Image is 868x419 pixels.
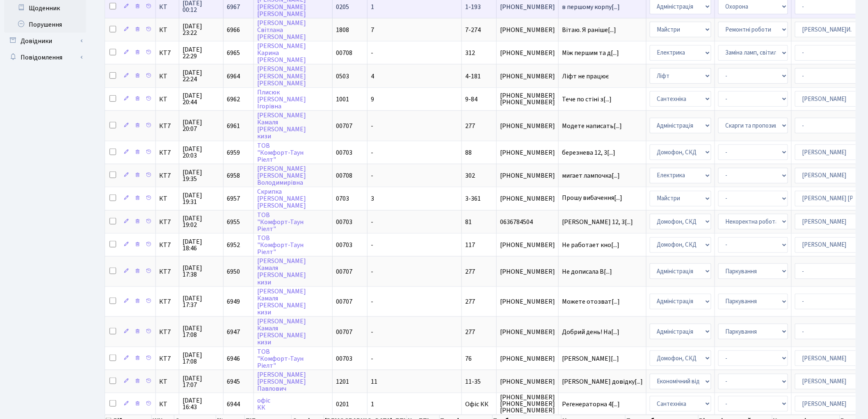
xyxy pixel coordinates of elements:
[257,164,306,187] a: [PERSON_NAME][PERSON_NAME]Володимирівна
[465,267,475,276] span: 277
[562,267,612,276] span: Не дописала В[...]
[465,25,481,34] span: 7-274
[562,148,615,157] span: березнева 12, 3[...]
[257,18,306,41] a: [PERSON_NAME]Світлана[PERSON_NAME]
[562,95,612,104] span: Тече по стіні з[...]
[371,171,373,180] span: -
[257,41,306,64] a: [PERSON_NAME]Карина[PERSON_NAME]
[159,172,176,179] span: КТ7
[562,297,620,306] span: Можете отозват[...]
[336,297,352,306] span: 00707
[159,195,176,202] span: КТ
[159,268,176,275] span: КТ7
[562,240,619,250] span: Не работает кно[...]
[336,267,352,276] span: 00707
[465,72,481,81] span: 4-181
[257,211,304,234] a: ТОВ"Комфорт-ТаунРіелт"
[336,148,352,157] span: 00703
[371,48,373,57] span: -
[159,149,176,156] span: КТ7
[562,377,643,386] span: [PERSON_NAME] довідку[...]
[371,354,373,363] span: -
[257,317,306,347] a: [PERSON_NAME]Камаля[PERSON_NAME]кизи
[500,355,555,362] span: [PHONE_NUMBER]
[257,234,304,256] a: ТОВ"Комфорт-ТаунРіелт"
[500,73,555,80] span: [PHONE_NUMBER]
[227,354,240,363] span: 6946
[183,119,220,132] span: [DATE] 20:07
[562,73,643,80] span: Ліфт не працює
[183,397,220,410] span: [DATE] 16:43
[562,327,619,337] span: Добрий день! На[...]
[159,73,176,80] span: КТ
[183,295,220,308] span: [DATE] 17:37
[257,396,270,412] a: офісКК
[336,2,349,11] span: 0205
[465,2,481,11] span: 1-193
[257,65,306,88] a: [PERSON_NAME][PERSON_NAME][PERSON_NAME]
[371,194,374,203] span: 3
[465,148,472,157] span: 88
[159,27,176,33] span: КТ
[227,121,240,131] span: 6961
[183,69,220,82] span: [DATE] 22:24
[257,370,306,393] a: [PERSON_NAME][PERSON_NAME]Павлович
[371,327,373,337] span: -
[257,88,306,111] a: Плисюк[PERSON_NAME]Ігорівна
[562,121,622,131] span: Модете написать[...]
[183,375,220,388] span: [DATE] 17:07
[159,4,176,10] span: КТ
[227,95,240,104] span: 6962
[500,298,555,305] span: [PHONE_NUMBER]
[336,327,352,337] span: 00707
[465,95,477,104] span: 9-84
[371,267,373,276] span: -
[371,297,373,306] span: -
[4,33,86,49] a: Довідники
[183,92,220,105] span: [DATE] 20:44
[465,171,475,180] span: 302
[159,50,176,56] span: КТ7
[500,4,555,10] span: [PHONE_NUMBER]
[257,141,304,164] a: ТОВ"Комфорт-ТаунРіелт"
[183,325,220,338] span: [DATE] 17:08
[500,268,555,275] span: [PHONE_NUMBER]
[465,218,472,227] span: 81
[465,354,472,363] span: 76
[465,194,481,203] span: 3-361
[562,25,616,34] span: Вітаю. Я раніше[...]
[562,218,633,227] span: [PERSON_NAME] 12, 3[...]
[183,23,220,36] span: [DATE] 23:22
[336,218,352,227] span: 00703
[159,123,176,129] span: КТ7
[371,377,377,386] span: 11
[371,2,374,11] span: 1
[227,25,240,34] span: 6966
[159,96,176,103] span: КТ
[500,50,555,56] span: [PHONE_NUMBER]
[227,171,240,180] span: 6958
[183,46,220,60] span: [DATE] 22:29
[257,287,306,317] a: [PERSON_NAME]Камаля[PERSON_NAME]кизи
[336,95,349,104] span: 1001
[183,265,220,278] span: [DATE] 17:38
[227,240,240,250] span: 6952
[159,219,176,225] span: КТ7
[500,242,555,248] span: [PHONE_NUMBER]
[336,377,349,386] span: 1201
[562,354,619,363] span: [PERSON_NAME][...]
[4,16,86,33] a: Порушення
[500,149,555,156] span: [PHONE_NUMBER]
[371,240,373,250] span: -
[183,192,220,205] span: [DATE] 19:31
[500,27,555,33] span: [PHONE_NUMBER]
[257,347,304,370] a: ТОВ"Комфорт-ТаунРіелт"
[257,111,306,141] a: [PERSON_NAME]Камаля[PERSON_NAME]кизи
[227,400,240,409] span: 6944
[336,72,349,81] span: 0503
[183,215,220,228] span: [DATE] 19:02
[4,49,86,66] a: Повідомлення
[371,148,373,157] span: -
[257,256,306,286] a: [PERSON_NAME]Камаля[PERSON_NAME]кизи
[562,171,620,180] span: мигает лампочка[...]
